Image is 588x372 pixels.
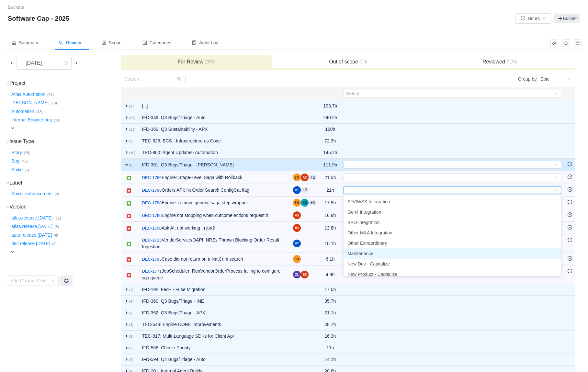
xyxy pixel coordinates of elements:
[12,40,16,45] i: icon: home
[320,253,340,265] td: 6.1h
[126,213,131,219] img: 10303
[320,319,340,331] td: 48.7h
[124,357,129,362] span: expand
[47,93,54,96] small: (39)
[124,322,129,327] span: expand
[126,188,131,193] img: 10303
[293,186,301,194] img: VT
[320,135,340,147] td: 72.3h
[10,213,54,223] button: atlas.release.[DATE]
[320,112,340,124] td: 240.2h
[293,224,301,232] img: BS
[51,279,55,283] i: icon: down
[139,284,290,296] td: IFD-192: Fed+ - Fuse Migration
[346,90,550,97] div: Select
[347,251,373,256] span: Maintenance
[129,139,134,143] small: (3)
[129,346,134,350] small: (2)
[320,159,340,171] td: 111.9h
[54,216,61,220] small: (11)
[568,77,571,82] i: icon: down
[10,249,15,254] span: expand
[293,240,301,247] img: VT
[139,100,290,112] td: [...]
[55,192,59,196] small: (2)
[540,74,549,84] div: Epic
[301,271,309,278] img: BS
[124,299,129,304] span: expand
[142,256,162,263] a: DEC-1795
[293,211,301,219] img: AS
[348,74,575,84] div: Group by
[568,187,572,192] i: icon: minus-circle
[10,156,21,166] button: Bug
[8,13,73,24] span: Software Cap - 2025
[142,237,162,243] a: DEC-1723
[139,234,290,253] td: VendorService/OAPI: NREs Thrown Blocking Order Result Ingestion
[320,209,340,222] td: 16.8h
[126,257,131,262] img: 10303
[139,319,290,331] td: TEC-544: Engine CORE Improvements
[568,269,572,273] i: icon: minus-circle
[139,171,290,184] td: Engine: Stage-Level Saga with Rollback
[129,358,134,362] small: (2)
[293,199,301,207] img: SN
[568,200,572,204] i: icon: minus-circle
[554,188,558,193] i: icon: down
[177,77,182,81] i: icon: search
[10,106,36,117] button: Automation
[505,59,517,64] span: 71%
[554,163,558,167] i: icon: down
[139,253,290,265] td: Case did not return on a NatCrim search
[568,175,572,179] i: icon: minus-circle
[293,255,301,263] img: SN
[25,168,29,172] small: (5)
[54,233,58,237] small: (6)
[568,256,572,261] i: icon: minus-circle
[20,57,48,69] div: [DATE]
[10,189,55,199] button: Spice_enhancement
[562,39,570,47] button: icon: bell
[320,284,340,296] td: 17.5h
[102,40,122,45] span: Scope
[129,299,134,303] small: (4)
[126,273,131,278] img: 10303
[6,181,9,185] i: icon: down
[10,221,54,232] button: atlas.release.[DATE]
[358,59,367,64] span: 0%
[309,175,317,180] aui-badge: +2
[6,82,9,85] i: icon: down
[102,40,106,45] i: icon: control
[301,174,309,181] img: AS
[124,310,129,315] span: expand
[574,39,582,47] button: icon: menu
[139,222,290,234] td: Ask AI: not working in juri?
[10,115,54,125] button: Internal Engineering
[347,209,381,215] span: Gen4 Integration
[129,151,136,155] small: (16)
[320,265,340,284] td: 4.9h
[129,116,136,120] small: (23)
[124,150,129,155] span: expand
[139,135,290,147] td: TEC-628: ECS - Infrastructure as Code
[347,220,380,225] span: BPO Integration
[515,13,551,24] button: icon: clock-circleHoursicon: down
[10,180,120,186] h3: Label
[276,59,421,65] h3: Out of scope
[124,127,129,132] span: expand
[142,40,147,45] i: icon: profile
[301,187,309,193] aui-badge: +2
[203,59,215,64] span: 29%
[51,101,57,105] small: (18)
[21,159,28,163] small: (48)
[320,171,340,184] td: 21.5h
[124,138,129,143] span: expand
[347,199,390,204] span: SJV/WSS Integration
[124,333,129,339] span: expand
[6,205,9,209] i: icon: down
[126,226,131,231] img: 10303
[320,184,340,197] td: 21h
[10,147,24,158] button: Story
[126,242,131,247] img: story.svg
[139,331,290,342] td: TEC-817: Multi-Language SDKs for Client Api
